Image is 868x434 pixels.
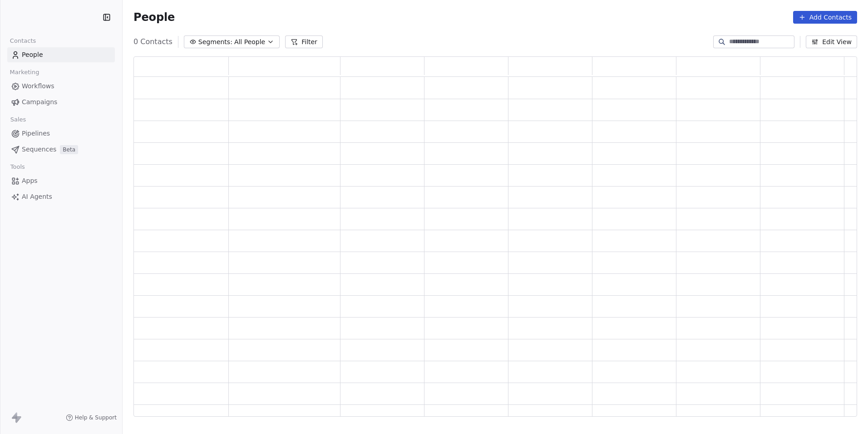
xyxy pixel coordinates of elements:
[6,160,29,174] span: Tools
[7,173,115,188] a: Apps
[285,35,323,48] button: Filter
[133,10,175,24] span: People
[7,142,115,157] a: SequencesBeta
[66,414,117,421] a: Help & Support
[7,47,115,62] a: People
[7,126,115,141] a: Pipelines
[7,189,115,204] a: AI Agents
[793,11,857,24] button: Add Contacts
[22,81,54,91] span: Workflows
[7,79,115,94] a: Workflows
[6,113,30,126] span: Sales
[22,145,56,154] span: Sequences
[198,37,232,47] span: Segments:
[22,50,43,60] span: People
[22,97,57,107] span: Campaigns
[60,145,78,154] span: Beta
[6,66,43,79] span: Marketing
[133,36,173,47] span: 0 Contacts
[234,37,265,47] span: All People
[22,129,50,138] span: Pipelines
[75,414,117,421] span: Help & Support
[806,35,857,48] button: Edit View
[7,95,115,110] a: Campaigns
[6,34,40,48] span: Contacts
[22,176,38,186] span: Apps
[22,192,52,202] span: AI Agents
